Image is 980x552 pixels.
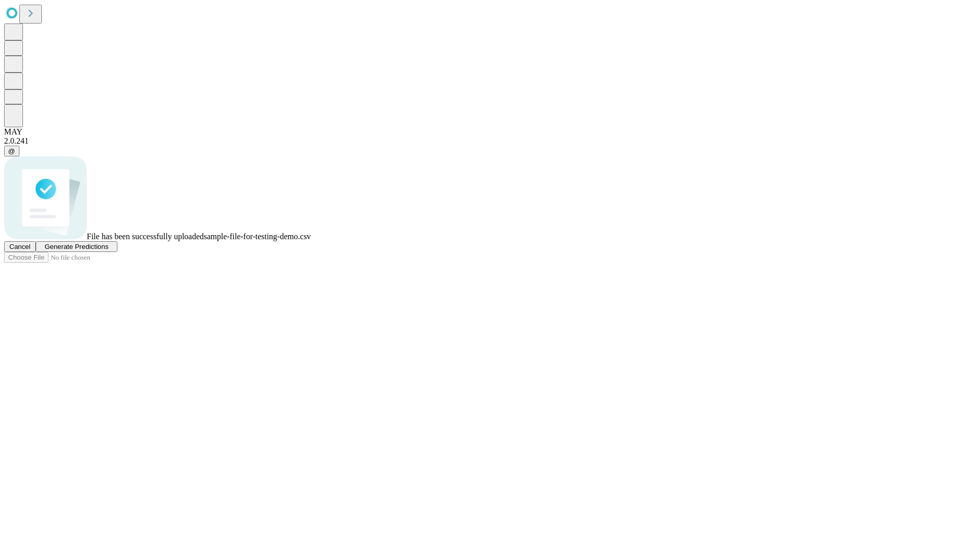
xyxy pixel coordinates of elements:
button: Generate Predictions [36,241,117,252]
span: sample-file-for-testing-demo.csv [204,232,311,241]
button: Cancel [4,241,36,252]
span: @ [8,147,15,155]
button: @ [4,146,19,156]
span: Cancel [9,243,31,250]
span: File has been successfully uploaded [87,232,204,241]
div: MAY [4,127,976,136]
div: 2.0.241 [4,136,976,146]
span: Generate Predictions [44,243,108,250]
